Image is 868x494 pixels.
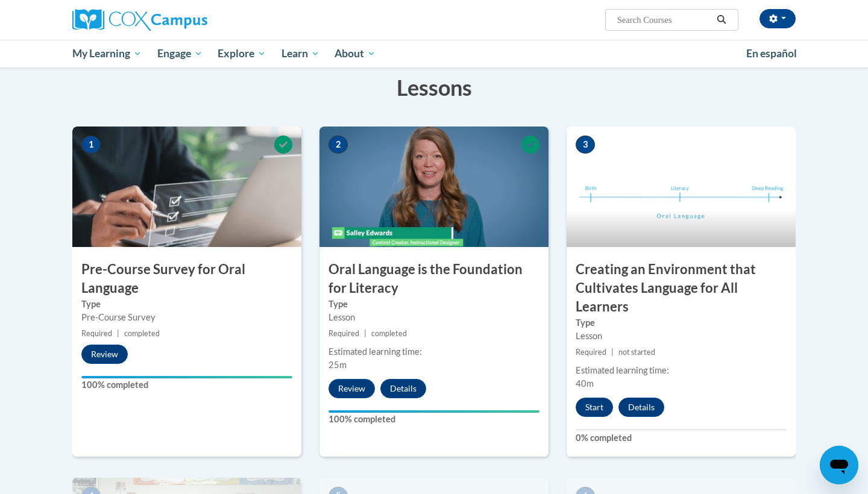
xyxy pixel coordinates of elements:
[329,329,359,338] span: Required
[759,9,796,28] button: Account Settings
[380,379,426,398] button: Details
[72,260,301,298] h3: Pre-Course Survey for Oral Language
[576,348,606,357] span: Required
[746,47,797,60] span: En español
[81,298,292,311] label: Type
[117,329,119,338] span: |
[576,398,613,417] button: Start
[281,46,319,61] span: Learn
[72,72,796,102] h3: Lessons
[81,378,292,392] label: 100% completed
[319,127,549,247] img: Course Image
[329,413,539,426] label: 100% completed
[364,329,366,338] span: |
[210,40,274,67] a: Explore
[712,13,731,27] button: Search
[81,329,112,338] span: Required
[72,9,207,31] img: Cox Campus
[149,40,210,67] a: Engage
[329,136,348,154] span: 2
[329,311,539,324] div: Lesson
[329,360,347,370] span: 25m
[576,364,787,377] div: Estimated learning time:
[319,260,549,298] h3: Oral Language is the Foundation for Literacy
[576,316,787,330] label: Type
[616,13,712,27] input: Search Courses
[157,46,203,61] span: Engage
[64,40,149,67] a: My Learning
[54,40,814,67] div: Main menu
[820,446,858,484] iframe: Button to launch messaging window
[327,40,384,67] a: About
[618,348,655,357] span: not started
[72,127,301,247] img: Course Image
[618,398,664,417] button: Details
[576,378,594,389] span: 40m
[274,40,327,67] a: Learn
[329,298,539,311] label: Type
[335,46,376,61] span: About
[124,329,160,338] span: completed
[567,260,796,316] h3: Creating an Environment that Cultivates Language for All Learners
[567,127,796,247] img: Course Image
[218,46,266,61] span: Explore
[81,311,292,324] div: Pre-Course Survey
[329,345,539,358] div: Estimated learning time:
[72,9,301,31] a: Cox Campus
[611,348,614,357] span: |
[329,379,375,398] button: Review
[81,376,292,378] div: Your progress
[576,431,787,445] label: 0% completed
[72,46,142,61] span: My Learning
[81,345,128,364] button: Review
[576,330,787,343] div: Lesson
[371,329,407,338] span: completed
[738,41,805,66] a: En español
[329,410,539,413] div: Your progress
[576,136,595,154] span: 3
[81,136,101,154] span: 1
